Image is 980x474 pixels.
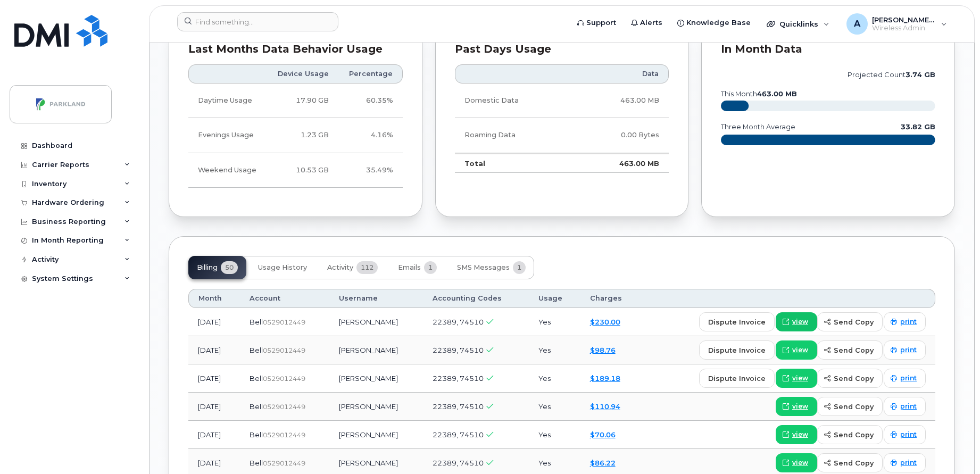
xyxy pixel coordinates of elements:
a: print [884,397,926,416]
button: dispute invoice [699,369,775,388]
span: view [792,430,808,439]
td: [DATE] [188,421,240,449]
span: 0529012449 [263,403,305,411]
span: 0529012449 [263,375,305,382]
span: Usage History [258,263,307,272]
td: [DATE] [188,336,240,364]
span: Bell [250,374,263,382]
span: view [792,458,808,468]
span: dispute invoice [708,317,766,327]
th: Accounting Codes [423,289,529,308]
th: Username [329,289,423,308]
span: Bell [250,402,263,411]
text: projected count [848,71,935,79]
td: 17.90 GB [267,84,338,118]
span: Support [586,18,616,28]
th: Device Usage [267,64,338,84]
td: [PERSON_NAME] [329,336,423,364]
a: $70.06 [590,430,616,439]
td: [DATE] [188,393,240,421]
text: this month [720,90,797,98]
td: 35.49% [338,153,403,188]
span: 22389, 74510 [433,346,484,354]
tspan: 463.00 MB [757,90,797,98]
span: 0529012449 [263,459,305,467]
span: send copy [834,430,874,440]
span: 112 [356,261,378,274]
a: print [884,369,926,388]
span: print [900,317,917,327]
button: send copy [817,340,883,360]
button: send copy [817,425,883,444]
text: 33.82 GB [901,123,935,131]
span: Activity [327,263,353,272]
a: view [776,425,817,444]
span: dispute invoice [708,345,766,355]
button: dispute invoice [699,340,775,360]
a: print [884,425,926,444]
span: 22389, 74510 [433,402,484,411]
td: [PERSON_NAME] [329,308,423,336]
span: Wireless Admin [872,24,936,32]
td: Yes [529,364,580,393]
td: [PERSON_NAME] [329,421,423,449]
span: Bell [250,459,263,467]
button: send copy [817,397,883,416]
a: print [884,340,926,360]
td: Weekend Usage [188,153,267,188]
td: [DATE] [188,364,240,393]
span: Bell [250,430,263,439]
a: Support [570,12,624,34]
span: print [900,430,917,439]
div: Last Months Data Behavior Usage [188,44,403,55]
span: print [900,402,917,411]
a: view [776,340,817,360]
input: Find something... [177,12,338,31]
a: view [776,369,817,388]
div: Quicklinks [759,13,837,35]
a: view [776,397,817,416]
span: send copy [834,373,874,384]
th: Data [574,64,669,84]
span: Quicklinks [779,20,818,28]
div: Past Days Usage [455,44,669,55]
span: Bell [250,318,263,326]
button: send copy [817,369,883,388]
td: 463.00 MB [574,153,669,173]
td: [PERSON_NAME] [329,364,423,393]
span: 0529012449 [263,318,305,326]
td: Yes [529,393,580,421]
span: Alerts [640,18,662,28]
td: Yes [529,308,580,336]
span: SMS Messages [457,263,510,272]
a: print [884,312,926,331]
text: three month average [720,123,795,131]
span: 0529012449 [263,431,305,439]
td: [PERSON_NAME] [329,393,423,421]
span: print [900,373,917,383]
span: A [854,18,860,30]
td: 463.00 MB [574,84,669,118]
td: Roaming Data [455,118,574,153]
a: view [776,453,817,472]
span: 22389, 74510 [433,374,484,382]
button: send copy [817,312,883,331]
span: 22389, 74510 [433,459,484,467]
span: send copy [834,317,874,327]
th: Month [188,289,240,308]
th: Percentage [338,64,403,84]
span: view [792,345,808,355]
a: $189.18 [590,374,620,382]
span: view [792,373,808,383]
td: 0.00 Bytes [574,118,669,153]
span: 22389, 74510 [433,430,484,439]
a: Alerts [624,12,670,34]
span: Emails [398,263,421,272]
span: 1 [513,261,526,274]
span: print [900,458,917,468]
span: Knowledge Base [686,18,751,28]
span: print [900,345,917,355]
span: send copy [834,402,874,412]
span: view [792,317,808,327]
span: view [792,402,808,411]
